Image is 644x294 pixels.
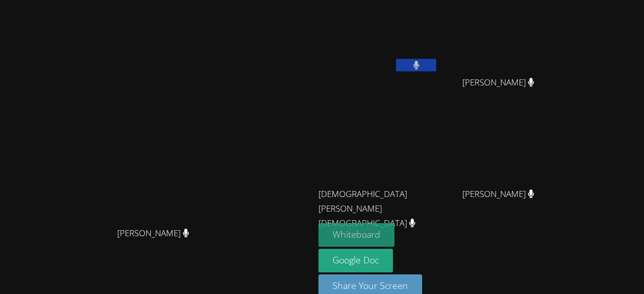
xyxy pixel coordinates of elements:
[318,223,394,247] button: Whiteboard
[318,187,430,231] span: [DEMOGRAPHIC_DATA][PERSON_NAME][DEMOGRAPHIC_DATA]
[318,249,393,272] a: Google Doc
[462,187,534,202] span: [PERSON_NAME]
[462,75,534,90] span: [PERSON_NAME]
[117,226,189,241] span: [PERSON_NAME]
